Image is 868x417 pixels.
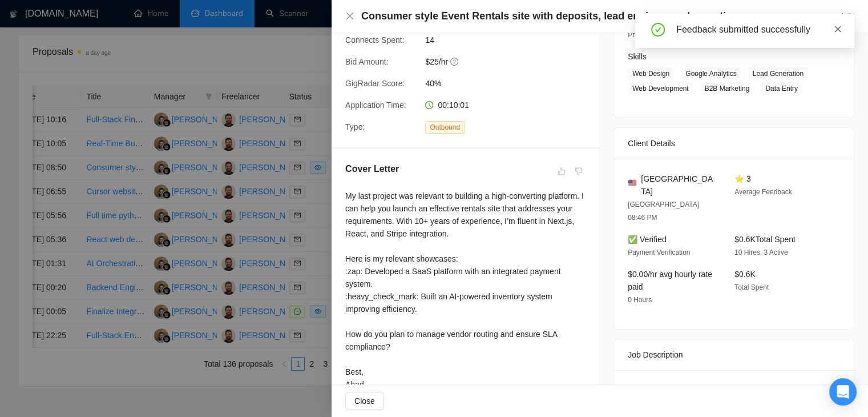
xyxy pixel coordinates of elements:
[628,67,674,80] span: Web Design
[354,395,375,407] span: Close
[628,52,647,61] span: Skills
[345,122,365,131] span: Type:
[345,11,354,21] button: Close
[361,9,755,23] h4: Consumer style Event Rentals site with deposits, lead engine, vendor routing, and protected payouts
[345,79,405,88] span: GigRadar Score:
[425,34,596,46] span: 14
[734,270,756,279] span: $0.6K
[425,101,433,109] span: clock-circle
[425,77,596,90] span: 40%
[676,23,841,37] div: Feedback submitted successfully
[734,283,769,291] span: Total Spent
[345,101,406,110] span: Application Time:
[734,188,792,196] span: Average Feedback
[700,82,754,95] span: B2B Marketing
[734,235,796,244] span: $0.6K Total Spent
[628,128,840,159] div: Client Details
[425,121,465,134] span: Outbound
[748,67,808,80] span: Lead Generation
[829,378,857,406] div: Open Intercom Messenger
[734,174,751,183] span: ⭐ 3
[834,25,842,33] span: close
[345,190,586,391] div: My last project was relevant to building a high-converting platform. I can help you launch an eff...
[345,392,384,410] button: Close
[450,57,459,66] span: question-circle
[345,162,399,176] h5: Cover Letter
[425,55,596,68] span: $25/hr
[628,339,840,370] div: Job Description
[651,23,665,37] span: check-circle
[345,57,389,66] span: Bid Amount:
[628,235,667,244] span: ✅ Verified
[628,270,712,291] span: $0.00/hr avg hourly rate paid
[628,201,699,222] span: [GEOGRAPHIC_DATA] 08:46 PM
[628,296,652,304] span: 0 Hours
[681,67,741,80] span: Google Analytics
[628,31,672,39] span: Project Length
[345,35,405,45] span: Connects Spent:
[628,248,690,256] span: Payment Verification
[628,179,636,187] img: 🇺🇸
[734,248,788,256] span: 10 Hires, 3 Active
[796,12,854,21] a: Go to Upworkexport
[345,11,354,21] span: close
[761,82,802,95] span: Data Entry
[641,173,716,198] span: [GEOGRAPHIC_DATA]
[438,101,469,110] span: 00:10:01
[628,82,693,95] span: Web Development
